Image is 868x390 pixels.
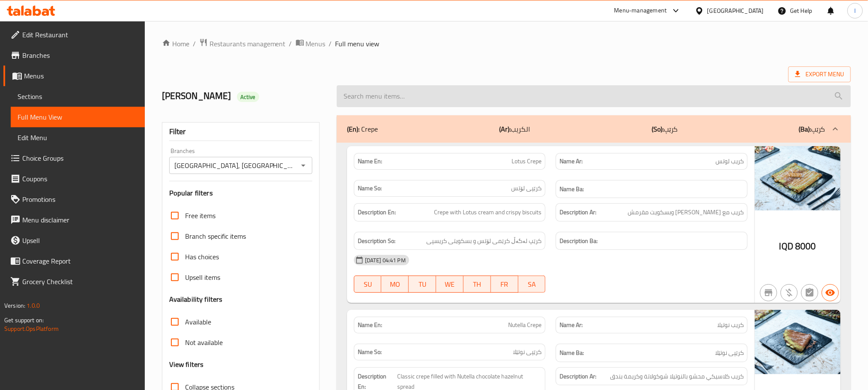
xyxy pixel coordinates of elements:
[3,168,145,189] a: Coupons
[799,123,811,135] b: (Ba):
[296,38,326,49] a: Menus
[788,66,851,82] span: Export Menu
[499,123,511,135] b: (Ar):
[560,321,583,330] strong: Name Ar:
[337,115,851,143] div: (En): Crepe(Ar):الكريب(So):کرێپ(Ba):کرێپ
[854,6,856,15] span: l
[169,360,204,369] h3: View filters
[799,124,825,134] p: کرێپ
[358,157,382,166] strong: Name En:
[385,278,405,291] span: MO
[560,236,598,246] strong: Description Ba:
[781,284,798,301] button: Purchased item
[499,124,530,134] p: الكريب
[162,38,851,49] nav: breadcrumb
[715,348,744,358] span: کرێپی نوتێلا
[560,348,584,358] strong: Name Ba:
[822,284,839,301] button: Available
[358,321,382,330] strong: Name En:
[3,148,145,168] a: Choice Groups
[381,276,409,293] button: MO
[337,85,851,107] input: search
[512,157,542,166] span: Lotus Crepe
[652,124,677,134] p: کرێپ
[760,284,777,301] button: Not branch specific item
[362,256,409,264] span: [DATE] 04:41 PM
[347,123,359,135] b: (En):
[18,112,138,122] span: Full Menu View
[185,337,223,348] span: Not available
[560,207,596,218] strong: Description Ar:
[464,276,491,293] button: TH
[185,272,220,282] span: Upsell items
[522,278,542,291] span: SA
[27,300,40,311] span: 1.0.0
[358,184,382,193] strong: Name So:
[347,124,378,134] p: Crepe
[162,39,189,49] a: Home
[755,146,841,210] img: mmw_638921620974055117
[358,207,396,218] strong: Description En:
[610,371,744,382] span: كريب كلاسيكي محشو بالنوتيلا شوكولاتة وكريمة بندق
[289,39,292,49] li: /
[185,210,216,221] span: Free items
[11,86,145,107] a: Sections
[11,107,145,127] a: Full Menu View
[169,123,312,141] div: Filter
[3,45,145,66] a: Branches
[185,231,246,241] span: Branch specific items
[717,321,744,330] span: كريب نوتيلا
[4,315,44,326] span: Get support on:
[22,276,138,287] span: Grocery Checklist
[22,50,138,60] span: Branches
[795,238,816,255] span: 8000
[508,321,542,330] span: Nutella Crepe
[185,317,211,327] span: Available
[715,157,744,166] span: كريب لوتس
[3,251,145,271] a: Coverage Report
[11,127,145,148] a: Edit Menu
[358,236,395,246] strong: Description So:
[237,93,259,101] span: Active
[755,310,841,374] img: mmw_638921619657211099
[440,278,460,291] span: WE
[560,157,583,166] strong: Name Ar:
[210,39,286,49] span: Restaurants management
[3,66,145,86] a: Menus
[707,6,764,15] div: [GEOGRAPHIC_DATA]
[3,230,145,251] a: Upsell
[801,284,818,301] button: Not has choices
[494,278,515,291] span: FR
[358,278,378,291] span: SU
[335,39,380,49] span: Full menu view
[199,38,286,49] a: Restaurants management
[22,215,138,225] span: Menu disclaimer
[560,371,596,382] strong: Description Ar:
[329,39,332,49] li: /
[3,189,145,210] a: Promotions
[169,294,223,304] h3: Availability filters
[628,207,744,218] span: كريب مع كريمة لوتس وبسكويت مقرمش
[354,276,382,293] button: SU
[193,39,196,49] li: /
[412,278,433,291] span: TU
[169,188,312,198] h3: Popular filters
[467,278,488,291] span: TH
[436,276,464,293] button: WE
[306,39,326,49] span: Menus
[22,235,138,246] span: Upsell
[18,91,138,102] span: Sections
[22,30,138,40] span: Edit Restaurant
[652,123,664,135] b: (So):
[434,207,542,218] span: Crepe with Lotus cream and crispy biscuits
[358,348,382,357] strong: Name So:
[3,271,145,292] a: Grocery Checklist
[24,71,138,81] span: Menus
[162,90,326,102] h2: [PERSON_NAME]
[409,276,436,293] button: TU
[4,323,59,334] a: Support.OpsPlatform
[513,348,542,357] span: کرێپی نوتێلا
[795,69,844,80] span: Export Menu
[22,194,138,204] span: Promotions
[3,210,145,230] a: Menu disclaimer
